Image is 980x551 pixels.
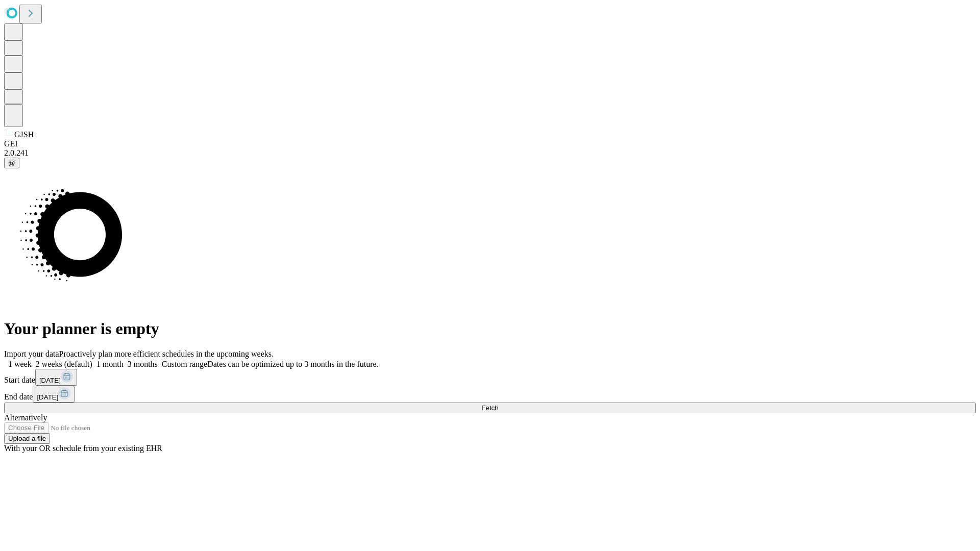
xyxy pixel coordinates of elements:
span: Proactively plan more efficient schedules in the upcoming weeks. [59,349,274,358]
h1: Your planner is empty [4,319,976,338]
span: [DATE] [39,377,61,384]
span: [DATE] [37,393,58,401]
span: 3 months [128,360,158,368]
span: Fetch [481,404,498,412]
span: Custom range [162,360,207,368]
span: 1 week [8,360,32,368]
span: 2 weeks (default) [36,360,92,368]
div: GEI [4,139,976,148]
div: 2.0.241 [4,148,976,158]
span: With your OR schedule from your existing EHR [4,444,162,453]
span: @ [8,159,15,167]
span: 1 month [96,360,124,368]
button: [DATE] [33,386,75,403]
span: Dates can be optimized up to 3 months in the future. [207,360,378,368]
div: Start date [4,369,976,386]
button: Fetch [4,403,976,413]
span: Alternatively [4,413,47,422]
button: [DATE] [35,369,77,386]
div: End date [4,386,976,403]
span: GJSH [14,130,34,139]
button: Upload a file [4,433,50,444]
span: Import your data [4,349,59,358]
button: @ [4,158,19,168]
